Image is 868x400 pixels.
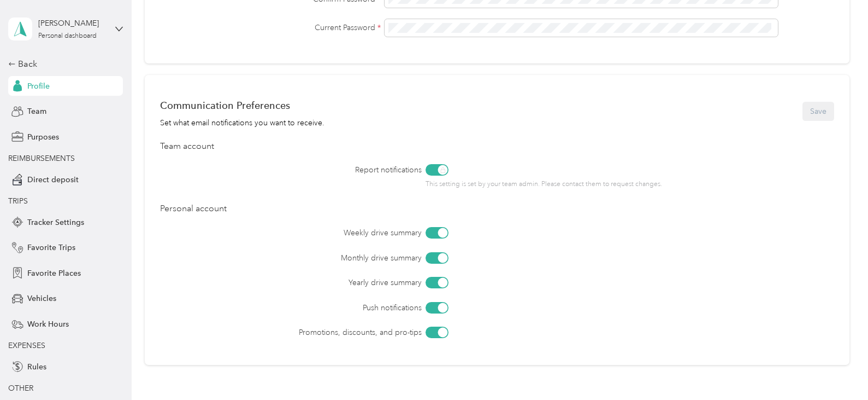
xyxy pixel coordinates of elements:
span: Favorite Trips [27,242,75,253]
label: Push notifications [221,302,422,314]
label: Yearly drive summary [221,277,422,288]
div: Team account [160,140,834,153]
div: [PERSON_NAME] [38,18,107,29]
div: Communication Preferences [160,100,324,111]
div: Back [8,57,117,71]
span: Vehicles [27,293,56,304]
label: Promotions, discounts, and pro-tips [221,327,422,338]
iframe: Everlance-gr Chat Button Frame [807,339,868,400]
div: Set what email notifications you want to receive. [160,117,324,129]
span: Favorite Places [27,268,81,279]
span: Purposes [27,131,59,143]
label: Current Password [160,22,381,33]
span: Profile [27,80,50,92]
label: Monthly drive summary [221,252,422,264]
span: Tracker Settings [27,217,84,228]
div: Personal account [160,202,834,216]
label: Report notifications [221,164,422,176]
p: This setting is set by your team admin. Please contact them to request changes. [426,179,681,189]
span: TRIPS [8,196,28,206]
span: OTHER [8,384,33,393]
span: Rules [27,361,46,373]
span: REIMBURSEMENTS [8,154,75,163]
span: Work Hours [27,318,69,330]
span: Team [27,106,46,117]
span: EXPENSES [8,341,45,350]
label: Weekly drive summary [221,227,422,239]
span: Direct deposit [27,174,79,185]
div: Personal dashboard [38,33,97,39]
